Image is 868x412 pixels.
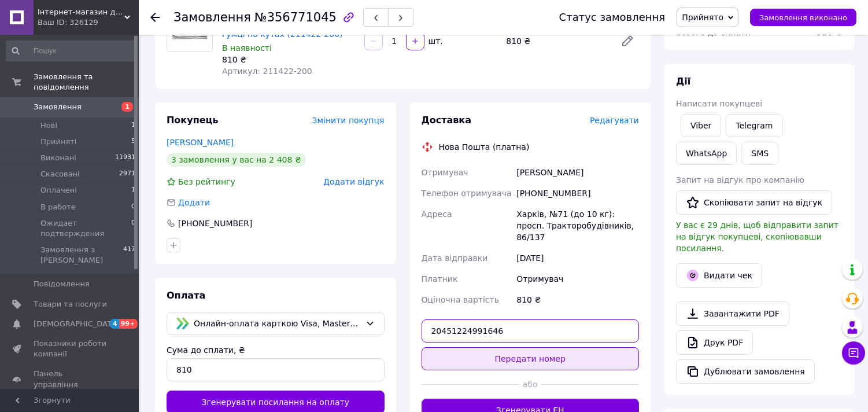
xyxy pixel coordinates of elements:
span: 1 [121,102,133,112]
span: 417 [123,245,135,266]
input: Номер експрес-накладної [422,319,640,343]
div: Ваш ID: 326129 [38,17,139,28]
div: Нова Пошта (платна) [436,141,533,153]
span: Панель управління [34,369,107,389]
span: 1 [131,185,135,196]
div: [DATE] [514,248,641,268]
span: Замовлення з [PERSON_NAME] [40,245,123,266]
span: Змінити покупця [312,116,385,125]
a: Редагувати [616,30,639,53]
div: [PERSON_NAME] [514,162,641,183]
button: Передати номер [422,347,640,370]
span: Адреса [422,209,452,219]
div: 810 ₴ [514,289,641,310]
span: В работе [40,202,76,212]
span: Онлайн-оплата карткою Visa, Mastercard - LiqPay [194,317,361,330]
span: Доставка [422,115,472,126]
div: Статус замовлення [559,12,666,23]
a: Завантажити PDF [676,301,789,326]
span: [DEMOGRAPHIC_DATA] [34,319,119,329]
div: [PHONE_NUMBER] [514,183,641,204]
label: Сума до сплати, ₴ [167,345,245,355]
span: Замовлення [173,10,251,24]
span: Платник [422,274,458,284]
div: шт. [426,35,444,47]
span: 0 [131,218,135,239]
button: Видати чек [676,263,762,288]
span: Товари та послуги [34,299,107,310]
span: Редагувати [590,116,639,125]
span: Виконані [40,153,76,163]
div: 810 ₴ [222,54,355,65]
span: Оплата [167,290,205,301]
button: Скопіювати запит на відгук [676,190,832,215]
a: [PERSON_NAME] [167,138,234,147]
span: Отримувач [422,168,468,177]
button: Замовлення виконано [750,9,856,26]
span: Артикул: 211422-200 [222,67,312,76]
button: SMS [741,142,778,165]
span: 11931 [115,153,135,163]
a: Наматрацник DOTINEM SOFTEX 160x200 см чохол бязь на гумці по кутах (211422-200) [222,6,355,39]
a: Друк PDF [676,330,753,355]
span: №356771045 [254,10,337,24]
span: Всього до сплати [676,28,751,37]
span: 5 [131,137,135,147]
span: Ожидает подтверждения [40,218,131,239]
span: 4 [110,319,119,329]
span: Прийняті [40,137,76,147]
span: Запит на відгук про компанію [676,175,804,185]
span: Дата відправки [422,253,488,263]
span: Дії [676,76,690,87]
button: Дублювати замовлення [676,359,815,384]
span: 2971 [119,169,135,179]
span: Покупець [167,115,219,126]
button: Чат з покупцем [842,341,865,365]
span: Написати покупцеві [676,99,762,108]
span: 0 [131,202,135,212]
div: Харків, №71 (до 10 кг): просп. Тракторобудівників, 86/137 [514,204,641,248]
span: Оплачені [40,185,77,196]
span: Замовлення виконано [759,13,847,22]
span: Нові [40,120,57,131]
span: 99+ [119,319,138,329]
div: 810 ₴ [501,33,611,49]
span: Додати відгук [323,177,384,186]
b: 810 ₴ [816,28,843,37]
a: Telegram [726,114,782,137]
span: В наявності [222,43,272,53]
div: Отримувач [514,268,641,289]
span: Скасовані [40,169,80,179]
a: Viber [681,114,721,137]
span: Телефон отримувача [422,189,512,198]
div: Повернутися назад [150,12,160,23]
span: Додати [178,198,210,207]
span: Повідомлення [34,279,90,289]
span: Оціночна вартість [422,295,499,304]
span: Без рейтингу [178,177,235,186]
span: 1 [131,120,135,131]
span: Інтернет-магазин домашнього текстилю DOTINEM [38,7,124,17]
div: 3 замовлення у вас на 2 408 ₴ [167,153,306,167]
span: Прийнято [682,13,723,22]
span: Замовлення [34,102,82,112]
span: або [519,378,541,390]
div: [PHONE_NUMBER] [177,218,253,229]
span: Замовлення та повідомлення [34,72,139,93]
span: У вас є 29 днів, щоб відправити запит на відгук покупцеві, скопіювавши посилання. [676,220,839,253]
span: Показники роботи компанії [34,339,107,359]
input: Пошук [6,41,136,61]
a: WhatsApp [676,142,737,165]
